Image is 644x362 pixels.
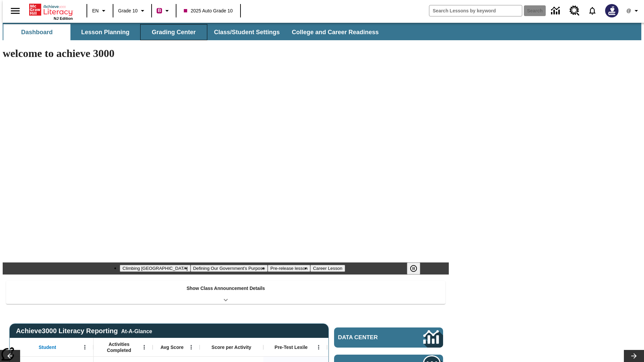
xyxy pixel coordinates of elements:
[624,350,644,362] button: Lesson carousel, Next
[54,16,73,20] span: NJ Edition
[186,342,196,352] button: Open Menu
[3,23,641,40] div: SubNavbar
[120,265,190,272] button: Slide 1 Climbing Mount Tai
[186,285,265,292] p: Show Class Announcement Details
[268,265,310,272] button: Slide 3 Pre-release lesson
[3,47,449,60] h1: welcome to achieve 3000
[584,2,601,19] a: Notifications
[3,24,385,40] div: SubNavbar
[39,344,56,350] span: Student
[118,7,138,14] span: Grade 10
[6,281,445,304] div: Show Class Announcement Details
[623,5,644,17] button: Profile/Settings
[209,24,285,40] button: Class/Student Settings
[115,5,149,17] button: Grade: Grade 10, Select a grade
[158,6,161,15] span: B
[212,344,252,350] span: Score per Activity
[80,342,90,352] button: Open Menu
[338,334,401,341] span: Data Center
[160,344,183,350] span: Avg Score
[605,4,619,17] img: Avatar
[601,2,623,19] button: Select a new avatar
[334,327,443,348] a: Data Center
[407,262,427,275] div: Pause
[314,342,324,352] button: Open Menu
[121,327,152,335] div: At-A-Glance
[429,5,522,16] input: search field
[566,2,584,20] a: Resource Center, Will open in new tab
[92,7,99,14] span: EN
[154,5,174,17] button: Boost Class color is violet red. Change class color
[3,5,98,11] body: Maximum 600 characters Press Escape to exit toolbar Press Alt + F10 to reach toolbar
[89,5,111,17] button: Language: EN, Select a language
[139,342,149,352] button: Open Menu
[29,3,73,16] a: Home
[191,265,268,272] button: Slide 2 Defining Our Government's Purpose
[286,24,384,40] button: College and Career Readiness
[72,24,139,40] button: Lesson Planning
[5,1,25,21] button: Open side menu
[97,341,141,353] span: Activities Completed
[16,327,152,335] span: Achieve3000 Literacy Reporting
[3,24,70,40] button: Dashboard
[547,2,566,20] a: Data Center
[184,7,232,14] span: 2025 Auto Grade 10
[3,5,87,11] a: Title for My Lessons [DATE] 15:39:13
[275,344,308,350] span: Pre-Test Lexile
[626,7,631,14] span: @
[407,262,420,275] button: Pause
[140,24,207,40] button: Grading Center
[310,265,345,272] button: Slide 4 Career Lesson
[29,2,73,20] div: Home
